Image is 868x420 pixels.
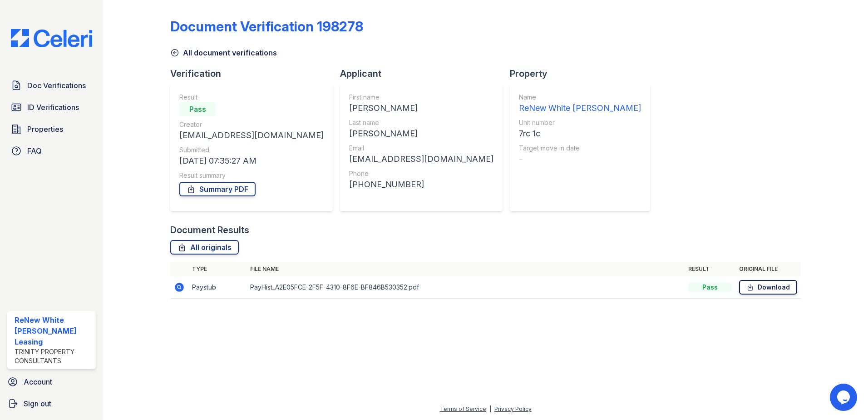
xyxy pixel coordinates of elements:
[170,67,340,80] div: Verification
[735,262,801,276] th: Original file
[349,93,493,102] div: First name
[247,276,685,299] td: PayHist_A2E05FCE-2F5F-4310-8F6E-BF846B530352.pdf
[519,102,641,115] div: ReNew White [PERSON_NAME]
[15,347,92,365] div: Trinity Property Consultants
[15,315,92,347] div: ReNew White [PERSON_NAME] Leasing
[179,171,324,180] div: Result summary
[349,169,493,178] div: Phone
[349,118,493,127] div: Last name
[519,118,641,127] div: Unit number
[519,93,641,102] div: Name
[170,240,239,255] a: All originals
[7,76,96,95] a: Doc Verifications
[170,224,249,236] div: Document Results
[24,376,52,387] span: Account
[494,405,532,412] a: Privacy Policy
[179,155,324,167] div: [DATE] 07:35:27 AM
[7,120,96,138] a: Properties
[519,127,641,140] div: 7rc 1c
[349,178,493,191] div: [PHONE_NUMBER]
[7,142,96,160] a: FAQ
[24,398,51,409] span: Sign out
[179,93,324,102] div: Result
[179,182,256,196] a: Summary PDF
[27,80,86,91] span: Doc Verifications
[349,144,493,153] div: Email
[4,29,99,47] img: CE_Logo_Blue-a8612792a0a2168367f1c8372b55b34899dd931a85d93a1a3d3e32e68fde9ad4.png
[7,98,96,116] a: ID Verifications
[4,395,99,413] a: Sign out
[340,67,510,80] div: Applicant
[179,145,324,155] div: Submitted
[170,47,277,58] a: All document verifications
[27,102,79,113] span: ID Verifications
[247,262,685,276] th: File name
[519,153,641,165] div: -
[440,405,486,412] a: Terms of Service
[349,153,493,165] div: [EMAIL_ADDRESS][DOMAIN_NAME]
[510,67,657,80] div: Property
[188,262,247,276] th: Type
[188,276,247,299] td: Paystub
[739,280,797,295] a: Download
[4,373,99,391] a: Account
[179,102,216,116] div: Pass
[830,384,859,411] iframe: chat widget
[519,144,641,153] div: Target move in date
[27,145,42,156] span: FAQ
[179,120,324,129] div: Creator
[27,124,63,135] span: Properties
[688,283,732,292] div: Pass
[170,18,363,35] div: Document Verification 198278
[489,405,491,412] div: |
[519,93,641,115] a: Name ReNew White [PERSON_NAME]
[349,127,493,140] div: [PERSON_NAME]
[179,129,324,142] div: [EMAIL_ADDRESS][DOMAIN_NAME]
[685,262,735,276] th: Result
[349,102,493,115] div: [PERSON_NAME]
